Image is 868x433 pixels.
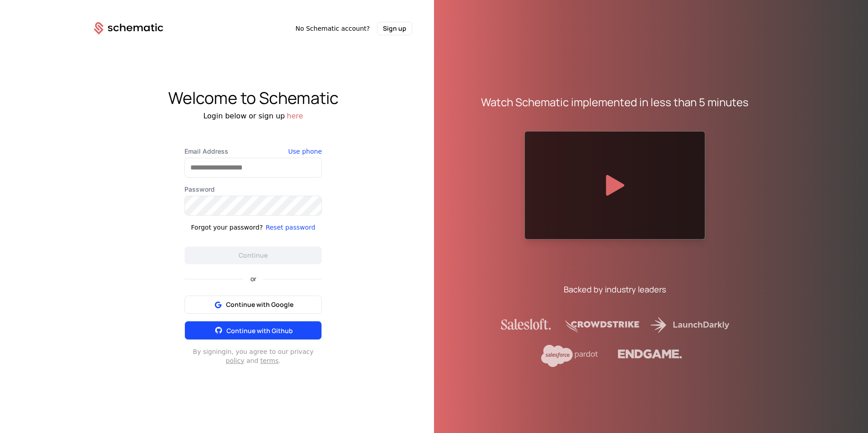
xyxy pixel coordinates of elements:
[184,296,322,314] button: Continue with Google
[191,223,263,232] div: Forgot your password?
[564,283,666,296] div: Backed by industry leaders
[184,347,322,365] div: By signing in , you agree to our privacy and .
[288,147,322,156] button: Use phone
[226,300,293,309] span: Continue with Google
[72,111,434,122] div: Login below or sign up
[243,276,264,282] span: or
[481,95,749,109] div: Watch Schematic implemented in less than 5 minutes
[226,326,293,335] span: Continue with Github
[377,22,412,35] button: Sign up
[287,111,303,122] button: here
[226,357,244,364] a: policy
[265,223,315,232] button: Reset password
[295,24,370,33] span: No Schematic account?
[260,357,279,364] a: terms
[184,185,322,194] label: Password
[72,89,434,107] div: Welcome to Schematic
[184,246,322,264] button: Continue
[184,321,322,340] button: Continue with Github
[184,147,322,156] label: Email Address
